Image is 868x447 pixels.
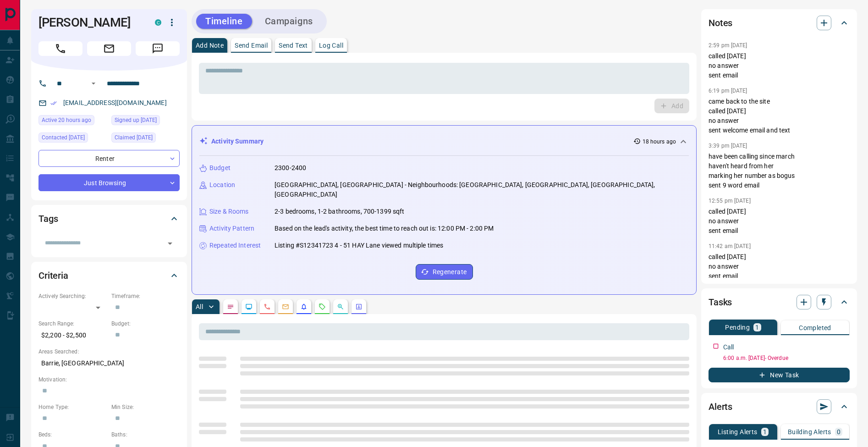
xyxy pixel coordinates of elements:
[275,224,494,233] p: Based on the lead's activity, the best time to reach out is: 12:00 PM - 2:00 PM
[63,99,167,106] a: [EMAIL_ADDRESS][DOMAIN_NAME]
[275,241,443,250] p: Listing #S12341723 4 - 51 HAY Lane viewed multiple times
[196,42,224,49] p: Add Note
[337,303,344,310] svg: Opportunities
[115,116,157,125] span: Signed up [DATE]
[38,211,58,226] h2: Tags
[275,207,405,216] p: 2-3 bedrooms, 1-2 bathrooms, 700-1399 sqft
[725,324,750,331] p: Pending
[111,403,180,411] p: Min Size:
[709,143,747,149] p: 3:39 pm [DATE]
[788,429,831,435] p: Building Alerts
[38,208,180,230] div: Tags
[709,51,850,80] p: called [DATE] no answer sent email
[763,429,767,435] p: 1
[38,174,180,191] div: Just Browsing
[38,265,180,287] div: Criteria
[709,399,732,414] h2: Alerts
[38,320,107,328] p: Search Range:
[709,207,850,236] p: called [DATE] no answer sent email
[211,137,264,146] p: Activity Summary
[136,41,180,56] span: Message
[709,88,747,94] p: 6:19 pm [DATE]
[42,133,85,142] span: Contacted [DATE]
[38,150,180,167] div: Renter
[164,237,176,250] button: Open
[723,354,850,362] p: 6:00 a.m. [DATE] - Overdue
[38,328,107,343] p: $2,200 - $2,500
[643,138,676,146] p: 18 hours ago
[38,268,68,283] h2: Criteria
[111,320,180,328] p: Budget:
[38,115,107,128] div: Wed Aug 13 2025
[723,342,734,352] p: Call
[319,303,326,310] svg: Requests
[709,97,850,135] p: came back to the site called [DATE] no answer sent welcome email and text
[115,133,153,142] span: Claimed [DATE]
[709,396,850,418] div: Alerts
[199,133,689,150] div: Activity Summary18 hours ago
[319,42,343,49] p: Log Call
[209,180,235,190] p: Location
[227,303,234,310] svg: Notes
[209,207,249,216] p: Size & Rooms
[38,348,180,356] p: Areas Searched:
[282,303,289,310] svg: Emails
[709,152,850,190] p: have been calling since march haven't heard from her marking her number as bogus sent 9 word email
[38,430,107,439] p: Beds:
[38,403,107,411] p: Home Type:
[209,163,231,173] p: Budget
[42,116,91,125] span: Active 20 hours ago
[111,292,180,300] p: Timeframe:
[709,42,747,49] p: 2:59 pm [DATE]
[111,430,180,439] p: Baths:
[209,224,254,233] p: Activity Pattern
[196,304,203,310] p: All
[709,243,751,249] p: 11:42 am [DATE]
[38,15,141,30] h1: [PERSON_NAME]
[256,14,322,29] button: Campaigns
[87,41,131,56] span: Email
[709,12,850,34] div: Notes
[88,78,99,89] button: Open
[264,303,271,310] svg: Calls
[718,429,758,435] p: Listing Alerts
[209,241,261,250] p: Repeated Interest
[111,115,180,128] div: Tue Mar 19 2024
[245,303,253,310] svg: Lead Browsing Activity
[709,198,751,204] p: 12:55 pm [DATE]
[709,16,732,30] h2: Notes
[155,19,161,26] div: condos.ca
[235,42,268,49] p: Send Email
[275,180,689,199] p: [GEOGRAPHIC_DATA], [GEOGRAPHIC_DATA] - Neighbourhoods: [GEOGRAPHIC_DATA], [GEOGRAPHIC_DATA], [GEO...
[279,42,308,49] p: Send Text
[38,292,107,300] p: Actively Searching:
[709,295,732,309] h2: Tasks
[38,375,180,384] p: Motivation:
[709,368,850,382] button: New Task
[38,41,82,56] span: Call
[355,303,363,310] svg: Agent Actions
[709,291,850,313] div: Tasks
[416,264,473,280] button: Regenerate
[111,132,180,145] div: Tue Mar 19 2024
[709,252,850,281] p: called [DATE] no answer sent email
[755,324,759,331] p: 1
[799,325,831,331] p: Completed
[196,14,252,29] button: Timeline
[300,303,308,310] svg: Listing Alerts
[38,132,107,145] div: Wed Aug 06 2025
[275,163,306,173] p: 2300-2400
[837,429,841,435] p: 0
[38,356,180,371] p: Barrie, [GEOGRAPHIC_DATA]
[50,100,57,106] svg: Email Verified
